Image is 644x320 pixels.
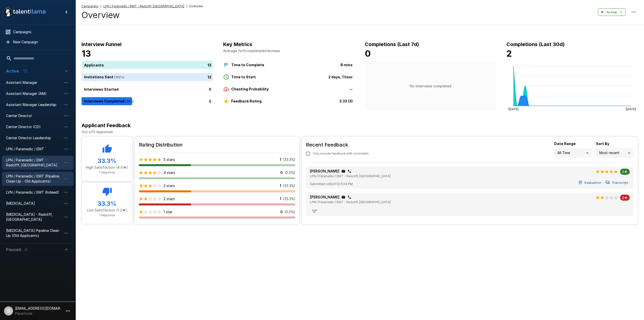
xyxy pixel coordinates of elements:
[280,170,283,175] p: 0
[283,157,295,162] p: ( 33.3 %)
[605,179,630,187] button: Transcript
[82,48,91,59] b: 13
[164,157,175,162] p: 5 stars
[231,87,269,91] b: Cheating Probability
[164,196,175,201] p: 2 stars
[554,141,576,146] b: Date Range
[86,157,128,165] h5: 33.3 %
[506,48,512,59] b: 2
[626,107,636,111] tspan: [DATE]
[231,99,262,103] b: Feedback Rating
[347,195,351,199] div: Click to copy
[99,170,115,174] span: 1 response
[339,99,353,103] b: 3.33 (3)
[310,200,391,204] span: LPN / Paramedic / EMT - Radcliff, [GEOGRAPHIC_DATA]
[164,209,172,215] p: 1 star
[280,183,281,188] p: 1
[310,182,353,187] span: Submitted on [DATE] 6:04 PM
[86,200,128,208] h5: 33.3 %
[310,169,339,174] p: [PERSON_NAME]
[285,209,295,215] p: ( 0.0 %)
[506,41,565,47] b: Completions (Last 30d)
[82,129,638,134] p: Out of 3 responses
[313,151,369,156] span: Only include feedback with comments
[596,148,634,158] div: Most recent
[310,195,339,200] p: [PERSON_NAME]
[223,48,355,53] p: Average for 5 completed interviews
[306,141,373,149] h6: Recent Feedback
[365,48,371,59] b: 0
[82,10,203,20] h4: Overview
[554,148,592,158] div: All Time
[410,84,451,89] p: No interviews completed
[208,75,211,80] p: 13
[508,107,518,111] tspan: [DATE]
[280,209,283,215] p: 0
[365,41,419,47] b: Completions (Last 7d)
[283,183,295,188] p: ( 33.3 %)
[86,165,128,170] p: High Satisfaction (4-5★)
[280,196,281,201] p: 1
[209,87,211,92] p: 0
[231,75,256,79] b: Time to Start
[349,87,353,91] b: --
[139,141,295,149] h6: Rating Distribution
[341,169,345,173] div: Click to copy
[620,170,630,174] span: 5★
[208,62,211,68] p: 13
[164,183,175,188] p: 3 stars
[577,179,602,187] button: Evaluation
[328,75,353,79] b: 2 days, 1 hour
[231,63,264,67] b: Time to Complete
[310,174,391,178] span: LPN / Paramedic / EMT - Radcliff, [GEOGRAPHIC_DATA]
[341,195,345,199] div: Click to copy
[340,63,353,67] b: 8 mins
[598,8,625,16] button: Active
[82,41,122,47] b: Interview Funnel
[620,196,630,200] span: 2★
[82,122,131,128] b: Applicant Feedback
[283,196,295,201] p: ( 33.3 %)
[164,170,175,175] p: 4 stars
[209,99,211,104] p: 5
[280,157,281,162] p: 1
[223,41,252,47] b: Key Metrics
[596,141,609,146] b: Sort By
[285,170,295,175] p: ( 0.0 %)
[310,207,630,216] div: " J "
[86,208,128,213] p: Low Satisfaction (1-2★)
[347,169,351,173] div: Click to copy
[99,213,115,217] span: 1 response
